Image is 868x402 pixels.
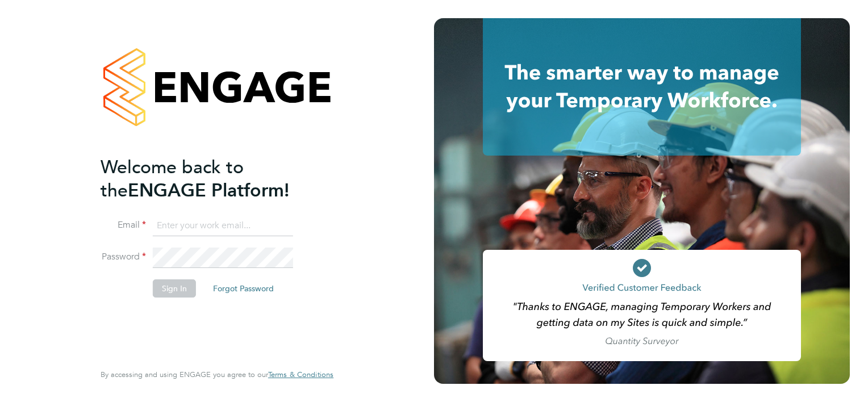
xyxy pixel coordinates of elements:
[101,251,146,263] label: Password
[101,156,322,202] h2: ENGAGE Platform!
[153,216,293,236] input: Enter your work email...
[101,156,244,202] span: Welcome back to the
[101,219,146,231] label: Email
[153,279,196,298] button: Sign In
[268,370,333,379] a: Terms & Conditions
[101,370,333,379] span: By accessing and using ENGAGE you agree to our
[204,279,283,298] button: Forgot Password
